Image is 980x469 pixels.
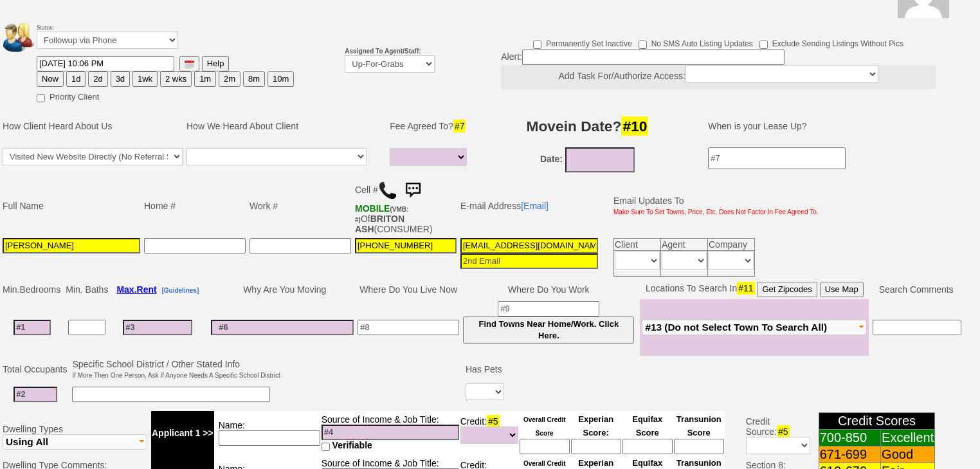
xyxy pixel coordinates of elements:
b: AT&T Wireless [355,203,408,224]
center: Add Task For/Authorize Access: [501,65,936,89]
button: Now [37,71,64,87]
button: 3d [111,71,130,87]
span: #13 (Do not Select Town To Search All) [645,322,827,333]
img: [calendar icon] [185,59,194,69]
a: [Email] [521,201,549,211]
span: Verifiable [332,440,372,450]
input: #6 [211,320,354,335]
td: Credit Scores [819,413,935,430]
td: Search Comments [869,280,963,299]
button: 1d [66,71,86,87]
b: [Guidelines] [161,287,199,294]
font: MOBILE [355,203,390,214]
img: call.png [378,181,397,200]
i: Lead Submitted Via Website For #1865 | Message: Hi, I am really interested in coming to see this ... [51,21,929,55]
button: Use Map [820,282,864,297]
td: Why Are You Moving [209,280,356,299]
input: #8 [358,320,459,335]
td: Credit: [460,411,519,455]
label: Exclude Sending Listings Without Pics [759,35,903,50]
input: #3 [123,320,192,335]
font: Equifax Score [632,414,662,437]
td: 700-850 [819,430,880,446]
button: Get Zipcodes [757,282,817,297]
input: Permanently Set Inactive [533,41,541,49]
span: Bedrooms [19,284,60,295]
button: 1m [194,71,216,87]
td: E-mail Address [458,176,600,236]
a: [Reply] [319,44,351,55]
font: 8 hours Ago [1,12,38,19]
b: Date: [540,154,563,164]
input: Exclude Sending Listings Without Pics [759,41,768,49]
td: Client [614,238,661,250]
span: #10 [621,116,648,136]
div: Alert: [501,50,936,89]
button: #13 (Do not Select Town To Search All) [642,320,867,335]
td: Full Name [1,176,142,236]
input: 2nd Email [460,253,598,269]
button: 8m [243,71,265,87]
font: Make Sure To Set Towns, Price, Etc. Does Not Factor In Fee Agreed To. [613,208,819,216]
td: Name: [214,411,321,455]
input: Priority Client [37,94,45,102]
td: When is your Lease Up? [695,107,956,145]
input: #1 [14,320,51,335]
font: Overall Credit Score [523,416,566,437]
input: No SMS Auto Listing Updates [639,41,647,49]
button: 2 wks [160,71,192,87]
td: Specific School District / Other Stated Info [70,357,282,382]
td: Fee Agreed To? [388,107,473,145]
td: Where Do You Work [461,280,636,299]
input: Ask Customer: Do You Know Your Experian Credit Score [571,439,621,454]
button: 2m [219,71,240,87]
span: Using All [6,436,48,447]
label: No SMS Auto Listing Updates [639,35,753,50]
a: Disable Client Notes [887,1,963,10]
img: people.png [3,23,42,52]
input: #2 [14,387,57,402]
button: Help [202,56,230,71]
input: #4 [322,425,459,440]
td: 671-699 [819,446,880,463]
font: (VMB: #) [355,206,408,223]
button: Find Towns Near Home/Work. Click Here. [463,317,634,344]
td: Agent [661,238,708,250]
font: If More Then One Person, Ask If Anyone Needs A Specific School District [72,372,280,379]
td: Cell # Of (CONSUMER) [353,176,458,236]
font: Log [941,21,959,32]
td: Good [881,446,935,463]
span: #5 [777,425,790,438]
td: Min. Baths [64,280,110,299]
input: Ask Customer: Do You Know Your Equifax Credit Score [622,439,673,454]
font: Transunion Score [676,414,721,437]
td: How We Heard About Client [185,107,381,145]
input: Ask Customer: Do You Know Your Transunion Credit Score [674,439,724,454]
span: #5 [487,415,500,428]
td: Where Do You Live Now [356,280,461,299]
td: Has Pets [464,357,506,382]
a: [Guidelines] [161,284,199,295]
b: [DATE] [1,1,38,20]
td: Email Updates To [604,176,821,236]
span: #7 [453,120,466,133]
span: #11 [737,282,754,295]
td: Min. [1,280,64,299]
input: Ask Customer: Do You Know Your Overall Credit Score [520,439,570,454]
input: 1st Email - Question #0 [460,238,598,253]
input: #9 [498,301,599,317]
button: 2d [88,71,107,87]
td: Total Occupants [1,357,70,382]
td: Home # [142,176,248,236]
font: Status: [37,24,178,46]
span: Rent [137,284,157,295]
input: #7 [708,147,846,169]
nobr: Locations To Search In [646,283,864,293]
h3: Movein Date? [482,115,694,138]
label: Permanently Set Inactive [533,35,631,50]
button: 1wk [132,71,158,87]
button: 10m [268,71,294,87]
b: BRITON ASH [355,214,404,234]
td: Company [708,238,755,250]
a: Hide Logs [847,1,885,10]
